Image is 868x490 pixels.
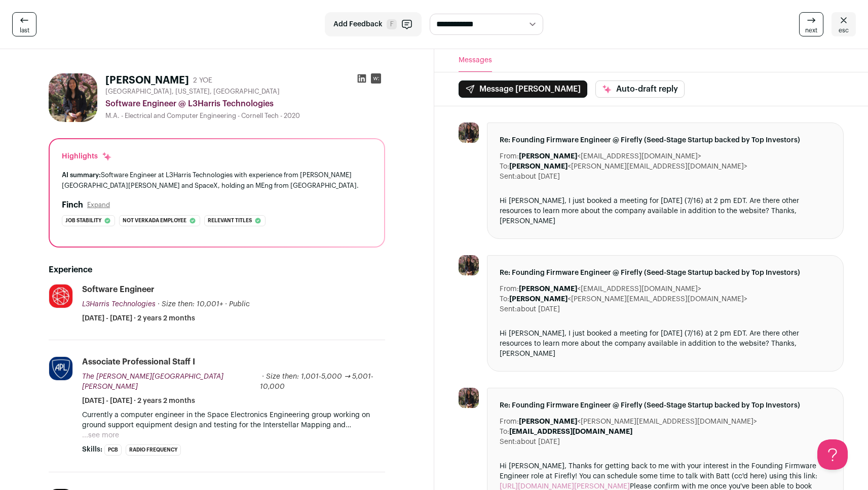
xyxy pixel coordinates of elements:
[208,216,252,226] span: Relevant titles
[20,26,29,34] span: last
[517,304,560,314] dd: about [DATE]
[82,444,102,455] span: Skills:
[87,201,110,209] button: Expand
[12,12,36,36] a: last
[500,417,519,427] dt: From:
[509,161,747,172] dd: <[PERSON_NAME][EMAIL_ADDRESS][DOMAIN_NAME]>
[519,153,577,160] b: [PERSON_NAME]
[500,268,832,278] span: Re: Founding Firmware Engineer @ Firefly (Seed-Stage Startup backed by Top Investors)
[104,444,122,456] li: PCB
[509,163,568,170] b: [PERSON_NAME]
[49,357,72,380] img: 8bcdf267795b4819cc8adbfadce9c161f47b7f9be1f114e8ba6681b8e8e6497e.jpg
[500,284,519,294] dt: From:
[105,112,385,120] div: M.A. - Electrical and Computer Engineering - Cornell Tech - 2020
[193,75,212,86] div: 2 YOE
[333,19,383,29] span: Add Feedback
[229,301,250,308] span: Public
[817,439,848,470] iframe: Help Scout Beacon - Open
[387,19,397,29] span: F
[49,73,97,122] img: 1599ba9ce9edb771e9af48e66ece0694c444277d1251927f66b11cb1564d41f7
[65,216,101,226] span: Job stability
[500,294,509,304] dt: To:
[595,80,685,98] button: Auto-draft reply
[509,294,747,304] dd: <[PERSON_NAME][EMAIL_ADDRESS][DOMAIN_NAME]>
[62,170,372,191] div: Software Engineer at L3Harris Technologies with experience from [PERSON_NAME][GEOGRAPHIC_DATA][PE...
[105,88,280,96] span: [GEOGRAPHIC_DATA], [US_STATE], [GEOGRAPHIC_DATA]
[459,255,479,275] img: 1599ba9ce9edb771e9af48e66ece0694c444277d1251927f66b11cb1564d41f7
[260,373,373,390] span: · Size then: 1,001-5,000 → 5,001-10,000
[805,26,817,34] span: next
[459,123,479,143] img: 1599ba9ce9edb771e9af48e66ece0694c444277d1251927f66b11cb1564d41f7
[500,483,630,490] a: [URL][DOMAIN_NAME][PERSON_NAME]
[82,284,155,295] div: Software Engineer
[62,199,83,211] h2: Finch
[459,388,479,408] img: 1599ba9ce9edb771e9af48e66ece0694c444277d1251927f66b11cb1564d41f7
[158,301,223,308] span: · Size then: 10,001+
[500,196,832,226] div: Hi [PERSON_NAME], I just booked a meeting for [DATE] (7/16) at 2 pm EDT. Are there other resource...
[126,444,181,456] li: Radio Frequency
[82,410,385,430] p: Currently a computer engineer in the Space Electronics Engineering group working on ground suppor...
[519,418,577,425] b: [PERSON_NAME]
[509,428,632,435] b: [EMAIL_ADDRESS][DOMAIN_NAME]
[82,373,223,390] span: The [PERSON_NAME][GEOGRAPHIC_DATA][PERSON_NAME]
[500,437,517,447] dt: Sent:
[832,12,856,36] a: esc
[509,296,568,303] b: [PERSON_NAME]
[519,284,701,294] dd: <[EMAIL_ADDRESS][DOMAIN_NAME]>
[519,285,577,293] b: [PERSON_NAME]
[82,356,195,367] div: Associate Professional Staff I
[325,12,422,36] button: Add Feedback F
[82,301,156,308] span: L3Harris Technologies
[459,80,587,98] button: Message [PERSON_NAME]
[105,73,189,88] h1: [PERSON_NAME]
[500,329,832,359] div: Hi [PERSON_NAME], I just booked a meeting for [DATE] (7/16) at 2 pm EDT. Are there other resource...
[519,151,701,161] dd: <[EMAIL_ADDRESS][DOMAIN_NAME]>
[839,26,849,34] span: esc
[799,12,823,36] a: next
[62,172,101,178] span: AI summary:
[500,135,832,145] span: Re: Founding Firmware Engineer @ Firefly (Seed-Stage Startup backed by Top Investors)
[500,304,517,314] dt: Sent:
[500,427,509,437] dt: To:
[82,396,195,406] span: [DATE] - [DATE] · 2 years 2 months
[225,299,227,309] span: ·
[105,98,385,110] div: Software Engineer @ L3Harris Technologies
[517,437,560,447] dd: about [DATE]
[517,172,560,182] dd: about [DATE]
[49,284,72,308] img: b96b02bdcffe161660f3c24db60033dc7c7cfc512ab0b774925c1f30c654c54b.jpg
[49,264,385,276] h2: Experience
[82,313,195,323] span: [DATE] - [DATE] · 2 years 2 months
[62,151,112,161] div: Highlights
[459,49,492,72] button: Messages
[500,172,517,182] dt: Sent:
[123,216,186,226] span: Not verkada employee
[500,400,832,411] span: Re: Founding Firmware Engineer @ Firefly (Seed-Stage Startup backed by Top Investors)
[500,151,519,161] dt: From:
[82,430,119,440] button: ...see more
[519,417,757,427] dd: <[PERSON_NAME][EMAIL_ADDRESS][DOMAIN_NAME]>
[500,161,509,172] dt: To:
